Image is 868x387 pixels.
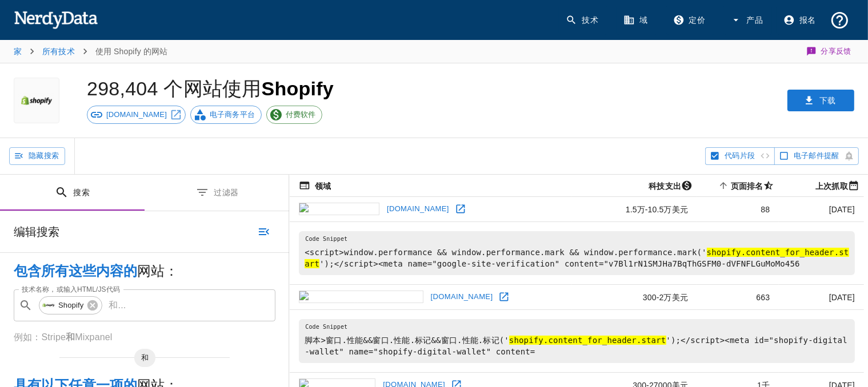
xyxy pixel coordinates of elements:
[649,182,681,191] font: 科技支出
[805,40,855,63] button: 分享反馈
[725,150,755,163] span: 隐藏代码片段
[829,293,855,302] font: [DATE]
[829,205,855,214] font: [DATE]
[431,292,493,301] font: [DOMAIN_NAME]
[299,203,379,215] img: bbc.com 图标
[774,147,859,165] button: 注册以跟踪新添加的网站并接收电子邮件提醒。
[819,96,836,105] font: 下载
[731,182,763,191] font: 页面排名
[509,336,666,345] font: shopify.content_for_header.start
[725,151,755,160] font: 代码片段
[815,182,848,191] font: 上次抓取
[319,259,800,268] font: ');</script><meta name="google-site-verification" content="v7Bl1rN1SMJHa7BqThGSFM0-dVFNFLGuMoMo456
[42,47,75,56] a: 所有技术
[14,225,60,238] font: 编辑搜索
[777,6,825,35] a: 报名
[299,179,331,193] span: 注册的域名（即“nerdydata.com”）。
[183,78,262,99] font: 网站使用
[617,6,657,35] a: 域
[305,336,326,345] font: 脚本>
[286,110,316,119] font: 付费软件
[428,288,496,306] a: [DOMAIN_NAME]
[19,78,54,123] img: Shopify 徽标
[384,200,452,218] a: [DOMAIN_NAME]
[643,293,688,302] font: 300-2万美元
[326,336,509,345] font: 窗口.性能&&窗口.性能.标记&&窗口.性能.标记('
[87,78,183,99] font: 298,404 个
[106,110,167,119] font: [DOMAIN_NAME]
[262,78,334,99] font: Shopify
[681,336,725,345] font: </script>
[14,40,167,63] nav: 面包屑
[582,15,598,25] font: 技术
[190,106,262,124] a: 电子商务平台
[801,179,864,193] span: 该网站最近一次被成功抓取的日期
[794,150,839,163] span: 注册以跟踪新添加的网站并接收电子邮件提醒。
[305,336,847,356] font: <meta id="shopify-digital-wallet" name="shopify-digital-wallet" content=
[746,15,763,25] font: 产品
[58,301,83,309] font: Shopify
[705,147,775,165] button: 隐藏代码片段
[723,6,772,35] button: 产品
[757,293,770,302] font: 663
[14,47,22,56] a: 家
[626,205,688,214] font: 1.5万-10.5万美元
[666,6,715,35] a: 定价
[109,300,118,310] font: 和
[794,151,839,160] font: 电子邮件提醒
[14,332,66,342] font: 例如：Stripe
[210,110,255,119] font: 电子商务平台
[137,263,165,279] font: 网站
[305,248,849,268] font: shopify.content_for_header.start
[39,296,102,315] div: Shopify
[315,182,331,191] font: 领域
[214,188,238,197] font: 过滤器
[799,15,816,25] font: 报名
[9,147,65,165] button: 隐藏搜索
[666,336,681,345] font: ');
[689,15,706,25] font: 定价
[305,248,706,257] font: <script>window.performance && window.performance.mark && window.performance.mark('
[75,332,112,342] font: Mixpanel
[639,15,647,25] font: 域
[22,285,120,293] font: 技术名称，或输入HTML/JS代码
[559,6,607,35] a: 技术
[452,200,469,217] a: 在新窗口中打开 bbc.com
[66,332,75,342] font: 和
[825,6,854,35] button: 支持和文档
[299,291,423,303] img: atwebpages.com 图标
[634,179,697,193] span: 根据网页技术栈的免费、免费增值和付费计划，估算每个网页的年度最低和最高技术支出。
[716,179,779,193] span: 基于域名反向链接的页面受欢迎度排名。数字越小，表示域名越受欢迎。
[787,90,854,111] button: 下载
[29,151,59,160] font: 隐藏搜索
[95,47,168,56] font: 使用 Shopify 的网站
[14,8,98,31] img: NerdyData.com
[387,204,449,213] font: [DOMAIN_NAME]
[69,263,137,279] font: 这些内容的
[761,205,770,214] font: 88
[821,47,852,55] font: 分享反馈
[165,263,178,279] font: ：
[118,300,126,310] font: ...
[14,263,69,279] font: 包含所有
[141,353,149,362] font: 和
[87,106,186,124] a: [DOMAIN_NAME]
[73,188,90,197] font: 搜索
[495,288,513,305] a: 在新窗口中打开 atwebpages.com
